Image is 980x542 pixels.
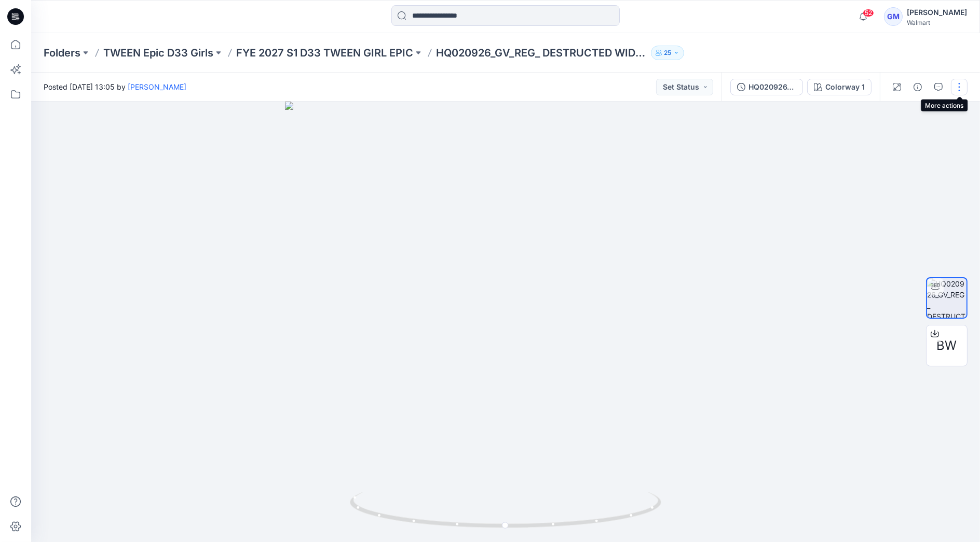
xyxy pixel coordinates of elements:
span: BW [937,336,957,355]
a: Folders [44,46,80,60]
span: Posted [DATE] 13:05 by [44,81,186,92]
div: GM [884,7,903,26]
div: HQ020926_GV_REG_ DESTRUCTED WIDE LEG [748,81,796,93]
div: [PERSON_NAME] [907,6,967,19]
button: HQ020926_GV_REG_ DESTRUCTED WIDE LEG [730,79,803,95]
button: Colorway 1 [807,79,872,95]
a: TWEEN Epic D33 Girls [103,46,213,60]
img: HQ020926_GV_REG_ DESTRUCTED WIDE LEG [927,278,967,318]
button: 25 [651,46,684,60]
div: Walmart [907,19,967,26]
p: HQ020926_GV_REG_ DESTRUCTED WIDE LEG [436,46,647,60]
p: 25 [664,47,671,59]
a: [PERSON_NAME] [128,82,186,91]
button: Details [909,79,926,95]
span: 52 [863,9,874,17]
a: FYE 2027 S1 D33 TWEEN GIRL EPIC [236,46,413,60]
div: Colorway 1 [825,81,865,93]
